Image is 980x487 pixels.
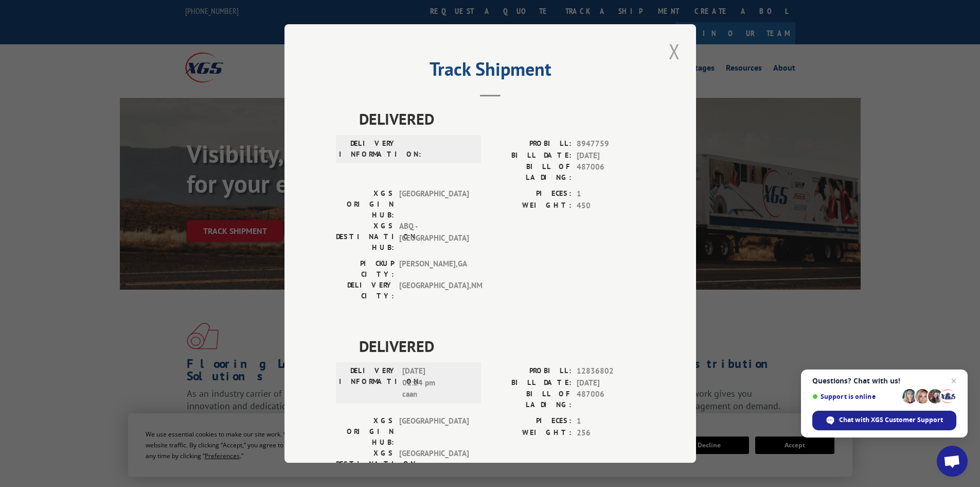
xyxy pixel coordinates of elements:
[336,221,394,253] label: XGS DESTINATION HUB:
[490,138,572,150] label: PROBILL:
[577,377,645,389] span: [DATE]
[577,389,645,410] span: 487006
[577,138,645,150] span: 8947759
[402,365,472,400] span: [DATE] 01:24 pm caan
[490,150,572,162] label: BILL DATE:
[490,365,572,377] label: PROBILL:
[577,150,645,162] span: [DATE]
[339,365,397,400] label: DELIVERY INFORMATION:
[490,377,572,389] label: BILL DATE:
[359,334,645,358] span: DELIVERED
[490,200,572,212] label: WEIGHT:
[577,161,645,183] span: 487006
[399,258,469,280] span: [PERSON_NAME] , GA
[666,37,683,65] button: Close modal
[812,411,956,430] span: Chat with XGS Customer Support
[336,62,645,81] h2: Track Shipment
[399,188,469,221] span: [GEOGRAPHIC_DATA]
[490,427,572,439] label: WEIGHT:
[339,138,397,160] label: DELIVERY INFORMATION:
[490,188,572,200] label: PIECES:
[577,365,645,377] span: 12836802
[490,389,572,410] label: BILL OF LADING:
[577,188,645,200] span: 1
[399,415,469,448] span: [GEOGRAPHIC_DATA]
[399,221,469,253] span: ABQ - [GEOGRAPHIC_DATA]
[812,377,956,385] span: Questions? Chat with us!
[937,446,968,477] a: Open chat
[577,427,645,439] span: 256
[812,393,899,400] span: Support is online
[336,258,394,280] label: PICKUP CITY:
[336,188,394,221] label: XGS ORIGIN HUB:
[577,200,645,212] span: 450
[336,280,394,301] label: DELIVERY CITY:
[399,280,469,301] span: [GEOGRAPHIC_DATA] , NM
[490,161,572,183] label: BILL OF LADING:
[839,415,943,425] span: Chat with XGS Customer Support
[336,448,394,480] label: XGS DESTINATION HUB:
[336,415,394,448] label: XGS ORIGIN HUB:
[399,448,469,480] span: [GEOGRAPHIC_DATA]
[359,107,645,130] span: DELIVERED
[490,415,572,427] label: PIECES:
[577,415,645,427] span: 1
